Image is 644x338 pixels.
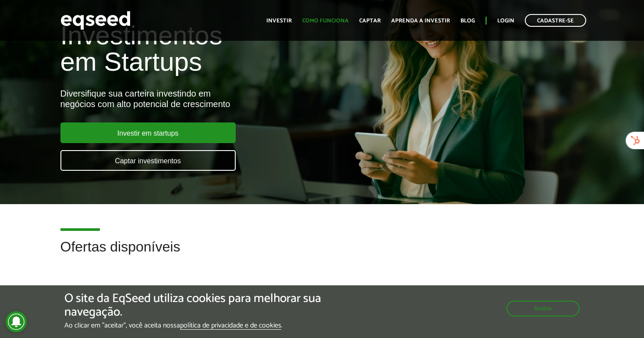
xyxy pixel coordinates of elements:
a: política de privacidade e de cookies [180,322,281,330]
p: Ao clicar em "aceitar", você aceita nossa . [64,321,374,330]
h2: Ofertas disponíveis [60,239,584,268]
a: Captar [359,18,381,24]
a: Como funciona [302,18,349,24]
a: Captar investimentos [60,150,236,171]
h1: Investimentos em Startups [60,22,369,75]
a: Investir em startups [60,122,236,143]
button: Aceitar [506,301,580,316]
h5: O site da EqSeed utiliza cookies para melhorar sua navegação. [64,292,374,319]
a: Aprenda a investir [391,18,450,24]
img: EqSeed [60,9,131,32]
div: Diversifique sua carteira investindo em negócios com alto potencial de crescimento [60,88,369,109]
a: Cadastre-se [525,14,586,27]
a: Blog [460,18,475,24]
a: Investir [266,18,292,24]
a: Login [497,18,514,24]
